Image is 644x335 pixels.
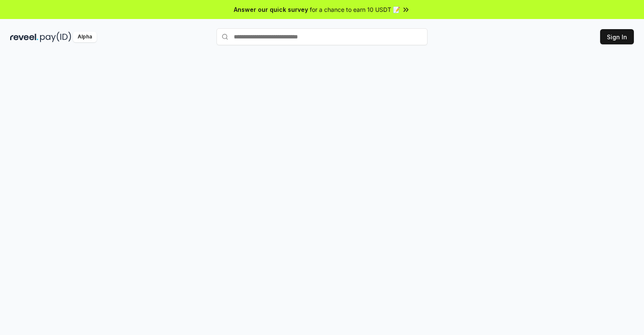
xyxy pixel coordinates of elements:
[310,5,400,14] span: for a chance to earn 10 USDT 📝
[10,32,38,42] img: reveel_dark
[73,32,97,42] div: Alpha
[234,5,308,14] span: Answer our quick survey
[600,29,634,44] button: Sign In
[40,32,71,42] img: pay_id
